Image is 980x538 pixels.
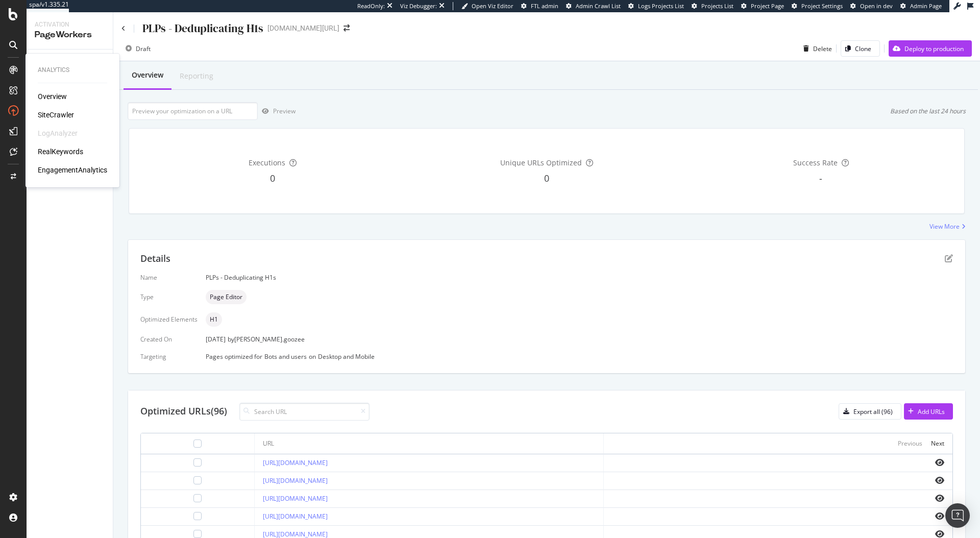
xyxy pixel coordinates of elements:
span: Open in dev [860,2,893,10]
div: neutral label [206,290,247,304]
a: Click to go back [121,26,126,32]
button: Previous [898,437,922,450]
a: [URL][DOMAIN_NAME] [263,512,328,521]
button: Add URLs [904,403,953,420]
a: [URL][DOMAIN_NAME] [263,458,328,467]
span: Success Rate [793,158,838,167]
div: Created On [140,335,198,344]
div: Clone [855,44,871,53]
div: LogAnalyzer [38,128,78,138]
span: Page Editor [210,294,242,300]
button: Clone [841,40,880,57]
span: Open Viz Editor [472,2,513,10]
div: Bots and users [264,352,307,361]
div: Optimized URLs (96) [140,405,227,418]
div: Next [931,439,944,448]
i: eye [935,476,944,484]
div: Add URLs [918,407,945,416]
span: 0 [544,172,549,184]
div: Deploy to production [904,44,964,53]
span: Unique URLs Optimized [500,158,582,167]
i: eye [935,458,944,467]
a: RealKeywords [38,146,83,157]
div: PLPs - Deduplicating H1s [142,20,263,36]
div: PLPs - Deduplicating H1s [206,273,953,282]
span: FTL admin [531,2,558,10]
div: Export all (96) [853,407,893,416]
div: Activation [35,20,105,29]
button: Deploy to production [889,40,972,57]
span: H1 [210,316,218,323]
div: neutral label [206,312,222,327]
div: Desktop and Mobile [318,352,375,361]
span: Project Settings [801,2,843,10]
a: Project Page [741,2,784,10]
button: Preview [258,103,296,119]
span: Admin Crawl List [576,2,621,10]
a: FTL admin [521,2,558,10]
a: View More [929,222,966,231]
div: Analytics [38,66,107,75]
div: Pages optimized for on [206,352,953,361]
a: Projects List [692,2,733,10]
a: Admin Crawl List [566,2,621,10]
input: Search URL [239,403,370,421]
div: Open Intercom Messenger [945,503,970,528]
span: Admin Page [910,2,942,10]
div: ReadOnly: [357,2,385,10]
div: Reporting [180,71,213,81]
span: Logs Projects List [638,2,684,10]
span: Executions [249,158,285,167]
span: - [819,172,822,184]
div: Viz Debugger: [400,2,437,10]
div: [DOMAIN_NAME][URL] [267,23,339,33]
span: Project Page [751,2,784,10]
a: [URL][DOMAIN_NAME] [263,494,328,503]
i: eye [935,494,944,502]
a: Project Settings [792,2,843,10]
a: [URL][DOMAIN_NAME] [263,476,328,485]
button: Delete [799,40,832,57]
div: Draft [136,44,151,53]
div: URL [263,439,274,448]
a: Admin Page [900,2,942,10]
div: by [PERSON_NAME].goozee [228,335,305,344]
i: eye [935,530,944,538]
div: arrow-right-arrow-left [344,25,350,32]
span: Projects List [701,2,733,10]
div: Name [140,273,198,282]
div: Type [140,292,198,301]
a: Logs Projects List [628,2,684,10]
div: Based on the last 24 hours [890,107,966,115]
div: Optimized Elements [140,315,198,324]
div: Overview [132,70,163,80]
div: Preview [273,107,296,115]
div: Details [140,252,170,265]
button: Next [931,437,944,450]
input: Preview your optimization on a URL [128,102,258,120]
a: SiteCrawler [38,110,74,120]
div: View More [929,222,960,231]
a: EngagementAnalytics [38,165,107,175]
i: eye [935,512,944,520]
div: PageWorkers [35,29,105,41]
div: Previous [898,439,922,448]
div: Delete [813,44,832,53]
div: [DATE] [206,335,953,344]
a: Overview [38,91,67,102]
span: 0 [270,172,275,184]
button: Export all (96) [839,403,901,420]
div: Targeting [140,352,198,361]
a: Open Viz Editor [461,2,513,10]
a: Open in dev [850,2,893,10]
div: pen-to-square [945,254,953,262]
